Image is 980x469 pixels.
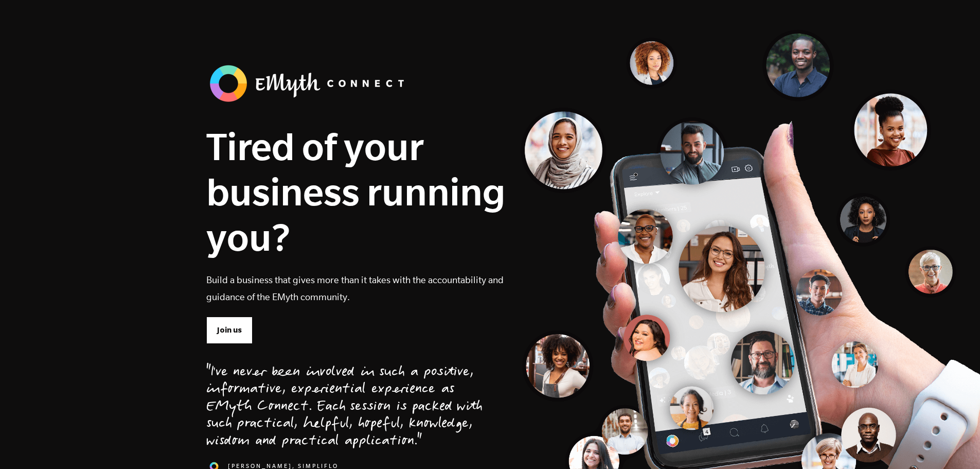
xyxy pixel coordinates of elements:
[206,317,253,343] a: Join us
[206,124,506,259] h1: Tired of your business running you?
[206,364,483,451] div: "I've never been involved in such a positive, informative, experiential experience as EMyth Conne...
[217,324,242,336] span: Join us
[206,62,412,105] img: banner_logo
[929,420,980,469] iframe: Chat Widget
[206,271,506,305] p: Build a business that gives more than it takes with the accountability and guidance of the EMyth ...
